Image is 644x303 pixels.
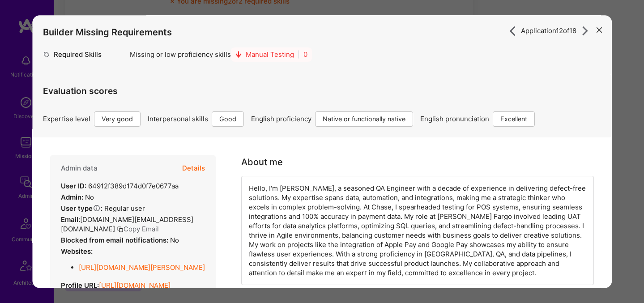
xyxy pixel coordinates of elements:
[61,182,86,190] strong: User ID:
[61,181,179,191] div: 64912f389d174d0f7e0677aa
[182,155,205,181] button: Details
[241,176,594,285] div: Hello, I'm [PERSON_NAME], a seasoned QA Engineer with a decade of experience in delivering defect...
[43,115,90,124] span: Expertise level
[99,281,171,290] a: [URL][DOMAIN_NAME]
[61,192,94,202] div: No
[580,26,591,36] i: icon ArrowRight
[148,115,208,124] span: Interpersonal skills
[251,115,311,124] span: English proficiency
[315,111,413,127] div: Native or functionally native
[61,236,170,244] strong: Blocked from email notifications:
[241,155,283,169] div: About me
[231,47,312,62] div: Manual Testing 0
[61,204,102,213] strong: User type :
[43,86,601,97] h4: Evaluation scores
[61,215,193,233] span: [DOMAIN_NAME][EMAIL_ADDRESS][DOMAIN_NAME]
[61,164,98,172] h4: Admin data
[61,235,179,245] div: No
[93,204,101,212] i: Help
[493,111,535,127] div: Excellent
[298,51,300,58] span: |
[61,215,80,224] strong: Email:
[43,27,172,38] h4: Builder Missing Requirements
[94,111,141,127] div: Very good
[79,263,205,272] a: [URL][DOMAIN_NAME][PERSON_NAME]
[130,50,312,64] div: Missing or low proficiency skills
[420,115,489,124] span: English pronunciation
[61,281,99,290] strong: Profile URL:
[597,28,602,33] i: icon Close
[521,26,577,36] span: Application 12 of 18
[212,111,244,127] div: Good
[235,51,242,58] i: icon Low
[43,50,50,60] i: icon Tag
[54,50,130,64] div: Required Skills
[32,15,612,288] div: modal
[61,193,83,201] strong: Admin:
[61,204,145,213] div: Regular user
[508,26,518,36] i: icon ArrowRight
[117,224,159,234] button: Copy Email
[117,226,124,233] i: icon Copy
[61,247,93,256] strong: Websites:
